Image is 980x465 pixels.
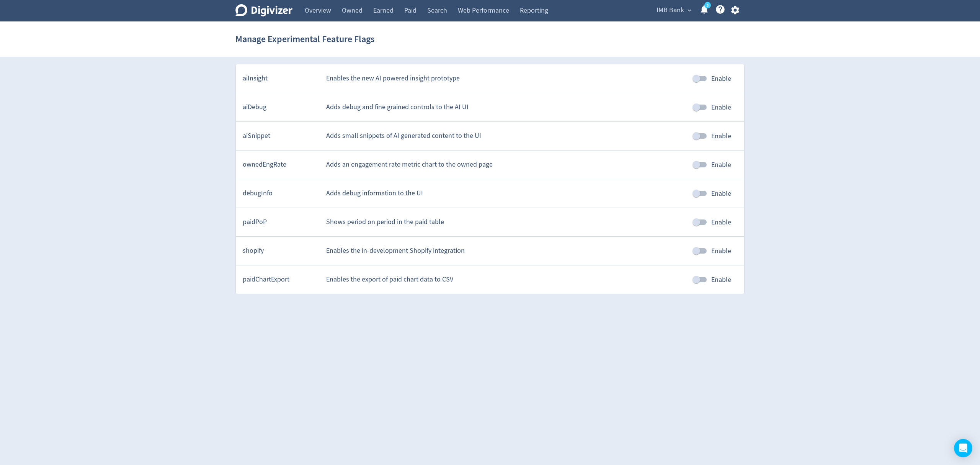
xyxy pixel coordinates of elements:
span: Enable [711,275,731,285]
div: Shows period on period in the paid table [326,217,686,227]
span: Enable [711,217,731,228]
div: aiDebug [243,102,319,112]
span: Enable [711,246,731,256]
span: Enable [711,160,731,170]
div: Adds debug and fine grained controls to the AI UI [326,102,686,112]
div: Enables the export of paid chart data to CSV [326,275,686,284]
text: 5 [707,3,709,8]
div: debugInfo [243,188,319,198]
div: Enables the new AI powered insight prototype [326,74,686,83]
div: Adds small snippets of AI generated content to the UI [326,131,686,141]
span: Enable [711,74,731,84]
span: Enable [711,131,731,141]
div: paidChartExport [243,275,319,284]
div: Enables the in-development Shopify integration [326,246,686,255]
div: ownedEngRate [243,160,319,169]
div: shopify [243,246,319,255]
span: Enable [711,102,731,113]
a: 5 [704,2,711,8]
div: Adds debug information to the UI [326,188,686,198]
div: aiSnippet [243,131,319,141]
div: aiInsight [243,74,319,83]
div: Adds an engagement rate metric chart to the owned page [326,160,686,169]
button: IMB Bank [654,4,693,16]
div: Open Intercom Messenger [954,439,972,457]
span: IMB Bank [657,4,684,16]
h1: Manage Experimental Feature Flags [235,27,374,51]
span: expand_more [686,7,693,14]
span: Enable [711,188,731,199]
div: paidPoP [243,217,319,227]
